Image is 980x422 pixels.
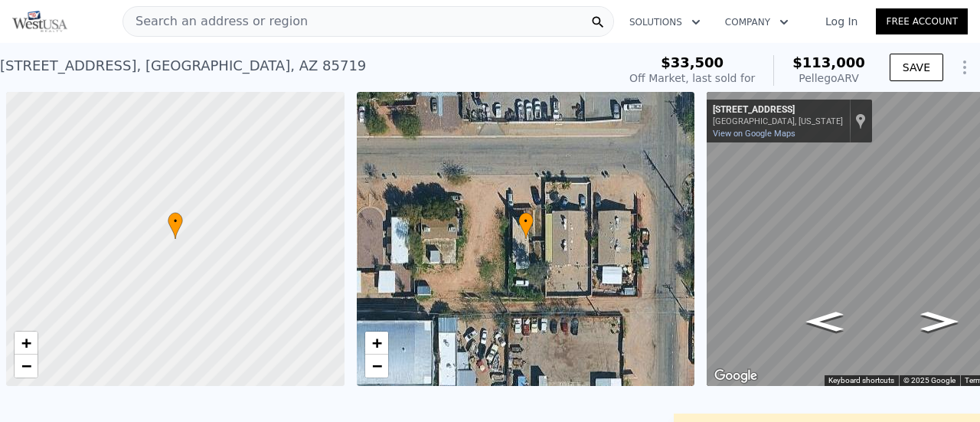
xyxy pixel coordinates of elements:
[12,11,67,32] img: Pellego
[790,307,859,336] path: Go East, E Eastland St
[713,129,795,139] a: View on Google Maps
[371,333,381,352] span: +
[949,52,980,83] button: Show Options
[905,307,974,336] path: Go West, E Eastland St
[365,355,388,378] a: Zoom out
[792,70,865,86] div: Pellego ARV
[792,54,865,70] span: $113,000
[21,356,31,375] span: −
[876,8,968,34] a: Free Account
[629,70,755,86] div: Off Market, last sold for
[855,113,866,129] a: Show location on map
[371,356,381,375] span: −
[168,212,183,239] div: •
[903,376,955,384] span: © 2025 Google
[710,366,761,386] img: Google
[890,54,943,81] button: SAVE
[713,116,843,126] div: [GEOGRAPHIC_DATA], [US_STATE]
[15,355,38,378] a: Zoom out
[617,8,713,36] button: Solutions
[21,333,31,352] span: +
[365,332,388,355] a: Zoom in
[828,375,894,386] button: Keyboard shortcuts
[168,214,183,228] span: •
[518,214,534,228] span: •
[15,332,38,355] a: Zoom in
[710,366,761,386] a: Open this area in Google Maps (opens a new window)
[661,54,724,70] span: $33,500
[807,14,876,29] a: Log In
[713,104,843,116] div: [STREET_ADDRESS]
[713,8,801,36] button: Company
[518,212,534,239] div: •
[123,12,308,31] span: Search an address or region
